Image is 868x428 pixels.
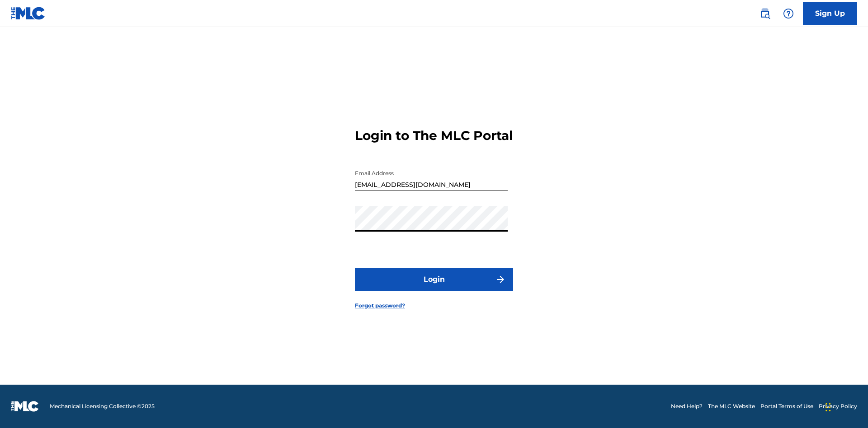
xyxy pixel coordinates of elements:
[355,302,405,310] a: Forgot password?
[826,394,831,421] div: Drag
[783,8,794,19] img: help
[759,8,770,19] img: search
[495,274,506,285] img: f7272a7cc735f4ea7f67.svg
[803,2,857,25] a: Sign Up
[355,268,513,291] button: Login
[708,402,755,410] a: The MLC Website
[11,401,39,412] img: logo
[50,402,155,410] span: Mechanical Licensing Collective © 2025
[11,7,46,20] img: MLC Logo
[779,5,797,23] div: Help
[355,128,513,144] h3: Login to The MLC Portal
[823,385,868,428] iframe: Chat Widget
[819,402,857,410] a: Privacy Policy
[671,402,703,410] a: Need Help?
[756,5,774,23] a: Public Search
[760,402,813,410] a: Portal Terms of Use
